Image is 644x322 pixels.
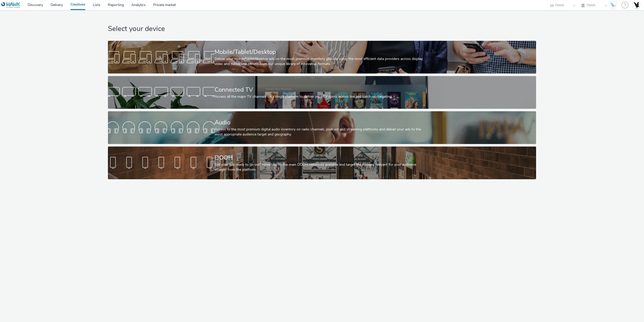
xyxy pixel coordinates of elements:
[632,1,640,9] img: Account UK
[215,118,428,127] div: Audio
[215,127,428,137] div: Access to the most premium digital audio inventory on radio channels, podcast and streaming platf...
[1,2,21,8] img: undefined Logo
[215,162,428,172] div: Get your ads ready to go out! Advertise on the main DOOH networks available and target the screen...
[108,111,536,144] a: AudioAccess to the most premium digital audio inventory on radio channels, podcast and streaming ...
[108,24,536,34] h1: Select your device
[609,1,619,9] a: Hawk Academy
[609,1,617,9] img: Hawk Academy
[215,153,428,162] div: DOOH
[215,48,428,56] div: Mobile/Tablet/Desktop
[215,85,428,94] div: Connected TV
[215,94,428,99] div: Access all the major TV channels on a single platform to deliver your TV spots across live and ca...
[215,56,428,67] div: Deliver your mobile/tablet/desktop ads on the most premium inventory globally using the most effi...
[108,41,536,74] a: Mobile/Tablet/DesktopDeliver your mobile/tablet/desktop ads on the most premium inventory globall...
[108,147,536,179] a: DOOHGet your ads ready to go out! Advertise on the main DOOH networks available and target the sc...
[108,76,536,109] a: Connected TVAccess all the major TV channels on a single platform to deliver your TV spots across...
